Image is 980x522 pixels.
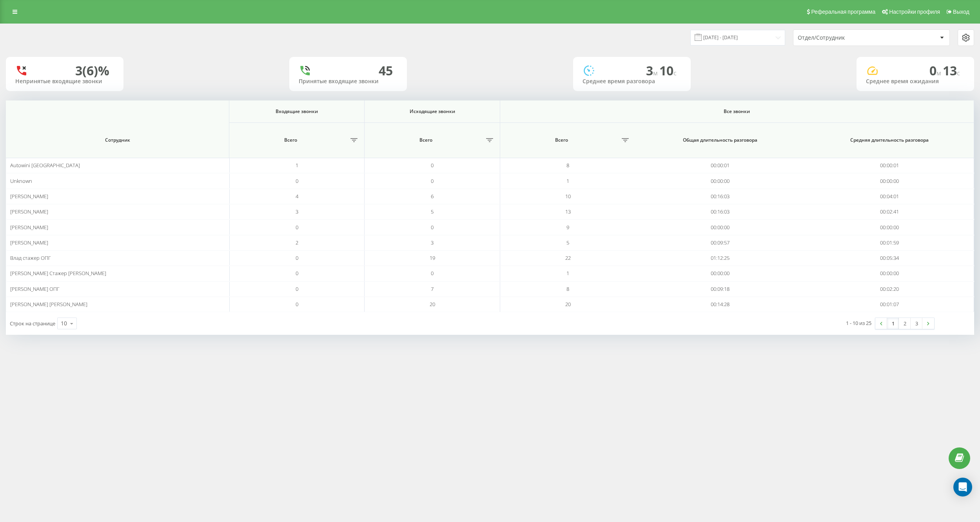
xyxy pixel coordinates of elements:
[635,281,805,297] td: 00:09:18
[15,78,114,85] div: Непринятые входящие звонки
[635,250,805,266] td: 01:12:25
[953,9,969,15] span: Выход
[296,224,298,231] span: 0
[817,137,962,143] span: Средняя длительность разговора
[296,239,298,246] span: 2
[369,137,483,143] span: Всего
[296,285,298,292] span: 0
[953,478,972,496] div: Open Intercom Messenger
[653,69,659,77] span: м
[929,62,943,79] span: 0
[431,270,434,277] span: 0
[805,266,974,281] td: 00:00:00
[566,224,569,231] span: 9
[936,69,943,77] span: м
[805,235,974,250] td: 00:01:59
[846,319,871,327] div: 1 - 10 из 25
[673,69,677,77] span: c
[566,239,569,246] span: 5
[566,285,569,292] span: 8
[431,162,434,169] span: 0
[565,208,571,215] span: 13
[866,78,965,85] div: Среднее время ожидания
[233,137,348,143] span: Всего
[798,35,891,41] div: Отдел/Сотрудник
[75,63,109,78] div: 3 (6)%
[10,208,48,215] span: [PERSON_NAME]
[646,62,659,79] span: 3
[805,158,974,173] td: 00:00:01
[431,177,434,184] span: 0
[10,224,48,231] span: [PERSON_NAME]
[10,177,32,184] span: Unknown
[805,297,974,312] td: 00:01:07
[296,162,298,169] span: 1
[635,204,805,219] td: 00:16:03
[10,270,106,277] span: [PERSON_NAME] Стажер [PERSON_NAME]
[635,235,805,250] td: 00:09:57
[10,193,48,200] span: [PERSON_NAME]
[431,208,434,215] span: 5
[431,239,434,246] span: 3
[296,193,298,200] span: 4
[565,254,571,261] span: 22
[635,189,805,204] td: 00:16:03
[805,250,974,266] td: 00:05:34
[379,63,393,78] div: 45
[811,9,875,15] span: Реферальная программа
[296,301,298,308] span: 0
[431,224,434,231] span: 0
[431,193,434,200] span: 6
[296,270,298,277] span: 0
[10,254,51,261] span: Влад стажер ОПГ
[10,285,60,292] span: [PERSON_NAME] ОПГ
[648,137,793,143] span: Общая длительность разговора
[296,177,298,184] span: 0
[805,173,974,188] td: 00:00:00
[504,137,619,143] span: Всего
[635,266,805,281] td: 00:00:00
[566,270,569,277] span: 1
[430,301,435,308] span: 20
[375,108,490,115] span: Исходящие звонки
[957,69,960,77] span: c
[805,281,974,297] td: 00:02:20
[566,162,569,169] span: 8
[61,319,67,327] div: 10
[805,204,974,219] td: 00:02:41
[10,301,87,308] span: [PERSON_NAME] [PERSON_NAME]
[566,177,569,184] span: 1
[635,297,805,312] td: 00:14:28
[10,239,48,246] span: [PERSON_NAME]
[805,219,974,235] td: 00:00:00
[299,78,397,85] div: Принятые входящие звонки
[565,301,571,308] span: 20
[431,285,434,292] span: 7
[659,62,677,79] span: 10
[296,208,298,215] span: 3
[10,162,80,169] span: Autowini [GEOGRAPHIC_DATA]
[943,62,960,79] span: 13
[583,78,681,85] div: Среднее время разговора
[10,320,55,327] span: Строк на странице
[430,254,435,261] span: 19
[296,254,298,261] span: 0
[887,318,899,329] a: 1
[635,173,805,188] td: 00:00:00
[527,108,946,115] span: Все звонки
[240,108,354,115] span: Входящие звонки
[911,318,922,329] a: 3
[565,193,571,200] span: 10
[635,158,805,173] td: 00:00:01
[889,9,940,15] span: Настройки профиля
[635,219,805,235] td: 00:00:00
[20,137,214,143] span: Сотрудник
[899,318,911,329] a: 2
[805,189,974,204] td: 00:04:01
